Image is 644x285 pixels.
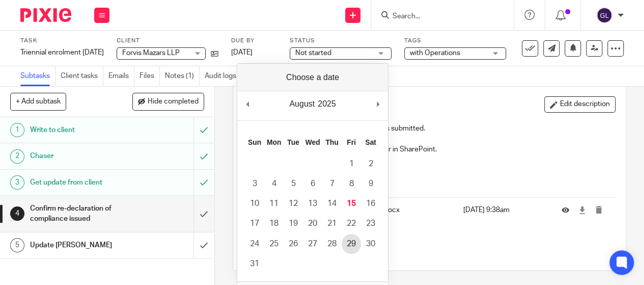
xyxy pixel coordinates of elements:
[361,174,380,194] button: 9
[264,214,284,234] button: 18
[139,66,160,86] a: Files
[361,194,380,214] button: 16
[322,174,342,194] button: 7
[61,66,103,86] a: Client tasks
[391,12,483,21] input: Search
[267,138,281,146] abbr: Monday
[205,66,241,86] a: Audit logs
[244,123,615,134] p: Confirm when re-declaration of Compliance is submitted.
[10,93,66,110] button: + Add subtask
[165,66,200,86] a: Notes (1)
[284,214,303,234] button: 19
[284,194,303,214] button: 12
[132,93,204,110] button: Hide completed
[303,194,322,214] button: 13
[30,122,132,138] h1: Write to client
[342,154,361,174] button: 1
[264,174,284,194] button: 4
[148,98,199,106] span: Hide completed
[347,138,356,146] abbr: Friday
[404,37,506,45] label: Tags
[10,238,24,252] div: 5
[231,37,277,45] label: Due by
[20,37,104,45] label: Task
[20,8,71,22] img: Pixie
[284,234,303,254] button: 26
[108,66,134,86] a: Emails
[30,238,132,253] h1: Update [PERSON_NAME]
[231,49,253,56] span: [DATE]
[284,174,303,194] button: 5
[10,206,24,221] div: 4
[20,47,104,58] div: Triennial enrolment 01/11/2025
[596,7,612,23] img: svg%3E
[245,254,264,274] button: 31
[245,194,264,214] button: 10
[122,49,180,57] span: Forvis Mazars LLP
[322,194,342,214] button: 14
[544,96,615,113] button: Edit description
[244,144,615,154] p: Ensure confirmation is saved with Client folder in SharePoint.
[322,234,342,254] button: 28
[10,175,24,190] div: 3
[30,175,132,190] h1: Get update from client
[361,154,380,174] button: 2
[410,49,460,57] span: with Operations
[373,96,383,112] button: Next Month
[342,214,361,234] button: 22
[245,234,264,254] button: 24
[305,138,320,146] abbr: Wednesday
[295,49,331,57] span: Not started
[264,194,284,214] button: 11
[463,205,546,215] p: [DATE] 9:38am
[245,174,264,194] button: 3
[578,205,586,215] a: Download
[20,47,104,58] div: Triennial enrolment [DATE]
[361,234,380,254] button: 30
[245,214,264,234] button: 17
[287,138,299,146] abbr: Tuesday
[303,214,322,234] button: 20
[361,214,380,234] button: 23
[20,66,55,86] a: Subtasks
[303,234,322,254] button: 27
[242,96,253,112] button: Previous Month
[342,174,361,194] button: 8
[117,37,218,45] label: Client
[316,96,338,112] div: 2025
[30,148,132,164] h1: Chaser
[325,138,338,146] abbr: Thursday
[290,37,391,45] label: Status
[342,234,361,254] button: 29
[10,149,24,164] div: 2
[30,201,132,227] h1: Confirm re-declaration of compliance issued
[342,194,361,214] button: 15
[264,234,284,254] button: 25
[322,214,342,234] button: 21
[10,123,24,137] div: 1
[248,138,261,146] abbr: Sunday
[303,174,322,194] button: 6
[288,96,316,112] div: August
[365,138,376,146] abbr: Saturday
